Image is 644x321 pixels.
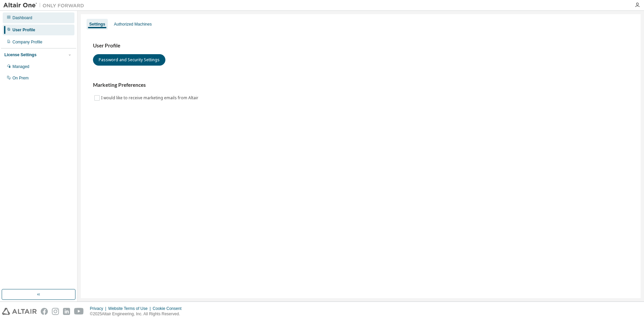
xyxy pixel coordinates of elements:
div: Cookie Consent [153,306,185,311]
label: I would like to receive marketing emails from Altair [101,94,200,102]
div: User Profile [12,27,35,33]
div: Website Terms of Use [108,306,153,311]
div: Settings [89,22,105,27]
div: Authorized Machines [114,22,152,27]
h3: User Profile [93,42,629,49]
h3: Marketing Preferences [93,82,629,88]
img: facebook.svg [41,308,48,315]
img: youtube.svg [74,308,84,315]
img: linkedin.svg [63,308,70,315]
div: On Prem [12,75,29,81]
div: License Settings [4,52,36,58]
div: Dashboard [12,15,32,21]
div: Company Profile [12,39,42,45]
p: © 2025 Altair Engineering, Inc. All Rights Reserved. [90,311,186,317]
button: Password and Security Settings [93,54,165,66]
img: instagram.svg [52,308,59,315]
img: Altair One [3,2,88,9]
img: altair_logo.svg [2,308,37,315]
div: Managed [12,64,29,69]
div: Privacy [90,306,108,311]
